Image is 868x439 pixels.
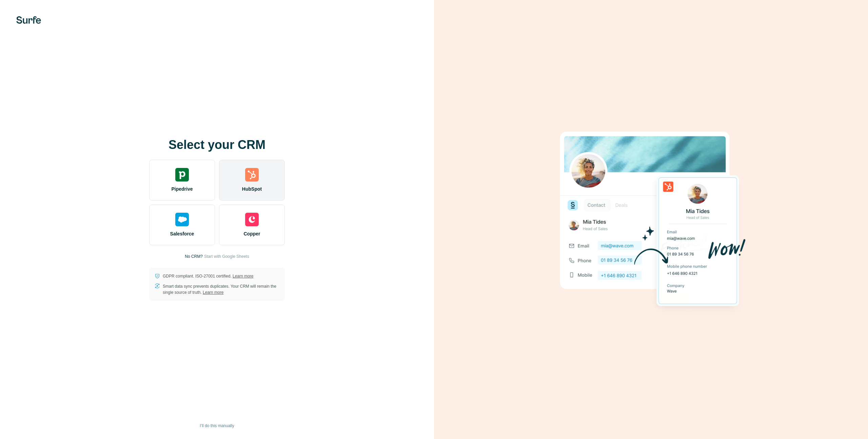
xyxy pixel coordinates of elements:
[163,273,253,279] p: GDPR compliant. ISO-27001 certified.
[242,186,262,192] span: HubSpot
[203,290,223,295] a: Learn more
[175,213,189,226] img: salesforce's logo
[200,423,234,429] span: I’ll do this manually
[16,16,41,24] img: Surfe's logo
[170,230,194,237] span: Salesforce
[163,283,279,295] p: Smart data sync prevents duplicates. Your CRM will remain the single source of truth.
[245,168,259,182] img: hubspot's logo
[185,253,203,260] p: No CRM?
[204,253,249,260] button: Start with Google Sheets
[245,213,259,226] img: copper's logo
[556,121,746,318] img: HUBSPOT image
[195,421,239,431] button: I’ll do this manually
[149,138,285,152] h1: Select your CRM
[175,168,189,182] img: pipedrive's logo
[244,230,260,237] span: Copper
[233,274,253,279] a: Learn more
[171,186,193,192] span: Pipedrive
